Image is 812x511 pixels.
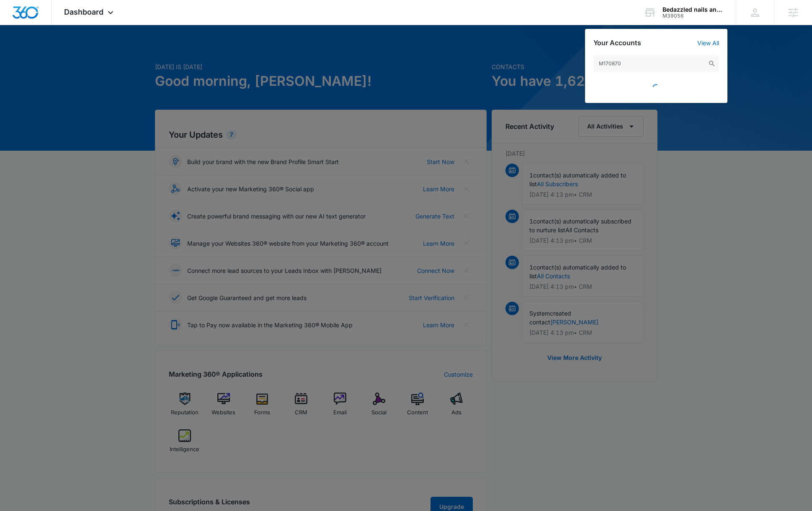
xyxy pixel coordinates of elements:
[662,13,724,19] div: account id
[593,39,641,47] h2: Your Accounts
[662,6,724,13] div: account name
[64,8,103,16] span: Dashboard
[593,55,719,72] input: Search Accounts
[697,39,719,46] a: View All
